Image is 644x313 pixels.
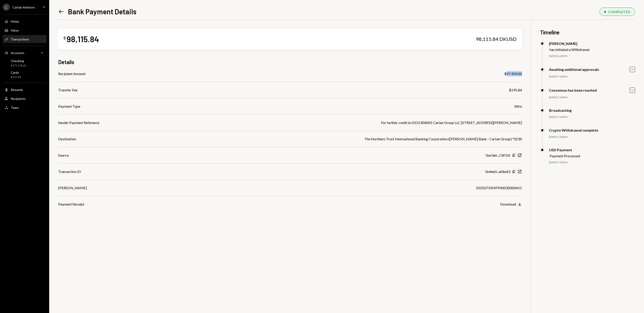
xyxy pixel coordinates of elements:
[58,185,87,191] div: [PERSON_NAME]
[364,136,522,142] div: The Northern Trust International Banking Corporation ([PERSON_NAME] Bank - Cartan Group) *0230
[11,51,24,55] div: Accounts
[3,86,47,94] a: Rewards
[549,54,635,58] div: [DATE] 6:45 PM
[58,104,80,109] div: Payment Type
[550,47,589,52] div: has initiated a Withdrawal
[549,108,572,112] div: Broadcasting
[486,153,510,158] div: 0xe3a6...C8f1f6
[549,128,598,132] div: Crypto Withdrawal complete
[11,71,21,74] div: Cards
[3,49,47,57] a: Accounts
[3,35,47,43] a: Transactions
[58,71,86,76] div: Recipient Amount
[3,95,47,103] a: Recipients
[3,17,47,25] a: Home
[549,67,599,71] div: Awaiting additional approvals
[11,97,26,101] div: Recipients
[58,87,77,93] div: Transfer Fee
[549,96,635,99] div: [DATE] 7:04 PM
[13,5,35,9] div: Cartan Advisors
[3,26,47,34] a: Inbox
[11,19,19,23] div: Home
[476,185,522,191] div: 20250731MFP00030000411
[11,75,21,79] div: $533.44
[549,88,597,92] div: Consensus has been reached
[550,154,580,158] div: Payment Processed
[540,29,635,36] h3: Timeline
[549,41,589,46] div: [PERSON_NAME]
[381,120,522,125] div: For further credit to 0152304001 Cartan Group LLC [STREET_ADDRESS][PERSON_NAME]
[476,36,517,42] div: 98,115.84 DKUSD
[11,106,19,109] div: Team
[68,7,136,16] h1: Bank Payment Details
[549,135,635,139] div: [DATE] 7:04 PM
[3,58,47,68] a: Checking$173,118.62
[11,59,26,63] div: Checking
[11,37,29,41] div: Transactions
[11,28,19,32] div: Inbox
[58,202,84,207] div: Payment Receipt
[514,104,522,109] div: Wire
[608,10,630,14] div: COMPLETED
[58,136,76,142] div: Destination
[11,64,26,67] div: $173,118.62
[11,88,23,92] div: Rewards
[58,58,74,66] h3: Details
[504,71,522,76] div: $97,920.00
[549,115,635,119] div: [DATE] 7:04 PM
[500,202,522,207] button: Download
[64,36,66,40] div: $
[485,169,510,174] div: 0x4ee0...a68a43
[549,148,580,152] div: USD Payment
[3,103,47,111] a: Team
[500,202,516,206] div: Download
[3,4,10,11] div: C
[58,120,99,125] div: Sender Payment Reference
[58,169,81,174] div: Transaction ID
[549,161,635,164] div: [DATE] 7:09 PM
[509,87,522,93] div: $195.84
[67,34,99,44] div: 98,115.84
[58,153,69,158] div: Source
[3,69,47,80] a: Cards$533.44
[549,75,635,79] div: [DATE] 7:04 PM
